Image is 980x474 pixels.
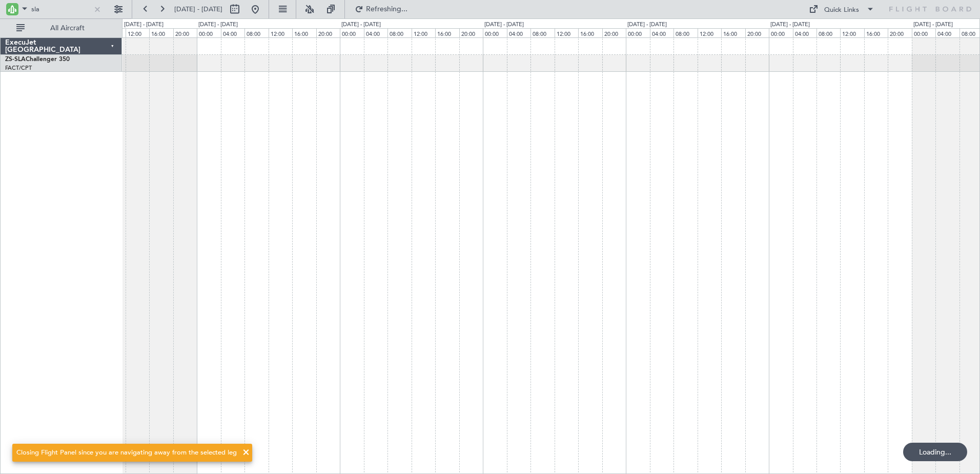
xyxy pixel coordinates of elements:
[244,28,268,37] div: 08:00
[5,56,26,63] span: ZS-SLA
[935,28,959,37] div: 04:00
[578,28,602,37] div: 16:00
[555,28,578,37] div: 12:00
[292,28,316,37] div: 16:00
[793,28,816,37] div: 04:00
[198,21,238,29] div: [DATE] - [DATE]
[804,1,880,17] button: Quick Links
[650,28,673,37] div: 04:00
[316,28,340,37] div: 20:00
[888,28,911,37] div: 20:00
[364,28,387,37] div: 04:00
[816,28,840,37] div: 08:00
[435,28,459,37] div: 16:00
[173,28,197,37] div: 20:00
[149,28,173,37] div: 16:00
[626,28,649,37] div: 00:00
[507,28,530,37] div: 04:00
[124,21,164,29] div: [DATE] - [DATE]
[745,28,769,37] div: 20:00
[483,28,506,37] div: 00:00
[269,28,292,37] div: 12:00
[459,28,483,37] div: 20:00
[341,21,381,29] div: [DATE] - [DATE]
[365,6,409,13] span: Refreshing...
[769,28,792,37] div: 00:00
[602,28,626,37] div: 20:00
[698,28,721,37] div: 12:00
[5,56,70,63] a: ZS-SLAChallenger 350
[340,28,363,37] div: 00:00
[484,21,524,29] div: [DATE] - [DATE]
[770,21,810,29] div: [DATE] - [DATE]
[673,28,697,37] div: 08:00
[903,443,967,461] div: Loading...
[913,21,953,29] div: [DATE] - [DATE]
[221,28,244,37] div: 04:00
[197,28,220,37] div: 00:00
[824,5,859,15] div: Quick Links
[31,2,90,17] input: A/C (Reg. or Type)
[627,21,667,29] div: [DATE] - [DATE]
[350,1,412,17] button: Refreshing...
[16,448,237,458] div: Closing Flight Panel since you are navigating away from the selected leg
[387,28,411,37] div: 08:00
[530,28,554,37] div: 08:00
[174,5,222,14] span: [DATE] - [DATE]
[412,28,435,37] div: 12:00
[5,64,32,72] a: FACT/CPT
[840,28,864,37] div: 12:00
[27,25,108,32] span: All Aircraft
[126,28,149,37] div: 12:00
[912,28,935,37] div: 00:00
[864,28,888,37] div: 16:00
[11,20,111,36] button: All Aircraft
[721,28,745,37] div: 16:00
